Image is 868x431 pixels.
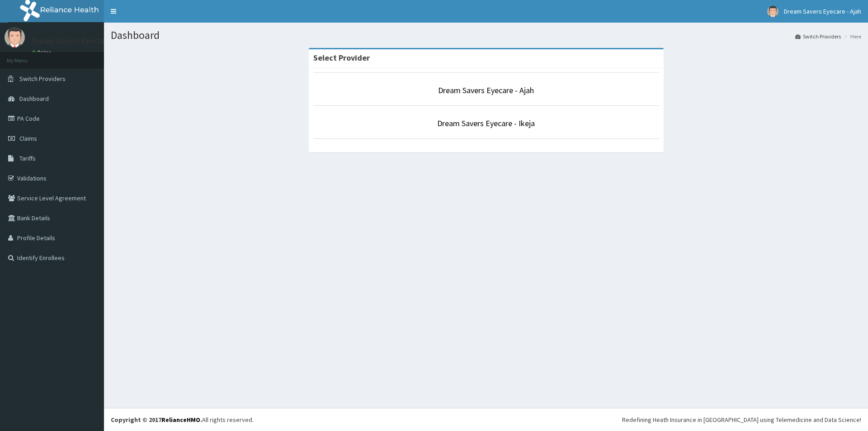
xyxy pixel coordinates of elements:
[5,27,25,47] img: User Image
[842,33,861,40] li: Here
[622,415,861,424] div: Redefining Heath Insurance in [GEOGRAPHIC_DATA] using Telemedicine and Data Science!
[784,7,861,15] span: Dream Savers Eyecare - Ajah
[795,33,841,40] a: Switch Providers
[104,408,868,431] footer: All rights reserved.
[19,95,49,103] span: Dashboard
[19,75,66,83] span: Switch Providers
[313,52,370,63] strong: Select Provider
[32,37,131,45] p: Dream Savers Eyecare - Ajah
[767,6,778,17] img: User Image
[111,29,861,41] h1: Dashboard
[19,134,37,142] span: Claims
[438,85,534,95] a: Dream Savers Eyecare - Ajah
[111,416,202,424] strong: Copyright © 2017 .
[161,416,200,424] a: RelianceHMO
[437,118,535,128] a: Dream Savers Eyecare - Ikeja
[32,49,53,56] a: Online
[19,154,36,162] span: Tariffs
